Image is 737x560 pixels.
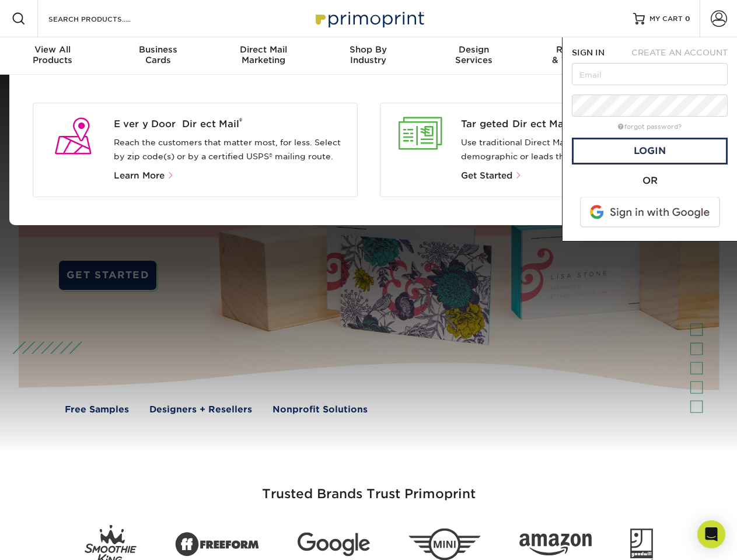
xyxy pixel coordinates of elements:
a: Shop ByIndustry [316,37,421,75]
span: SIGN IN [572,48,605,57]
img: Amazon [519,534,592,556]
span: Design [421,44,526,55]
span: Resources [526,44,631,55]
span: MY CART [649,14,683,24]
a: Direct MailMarketing [211,37,316,75]
div: Industry [316,44,421,65]
span: 0 [685,15,690,23]
img: Primoprint [310,6,427,31]
a: forgot password? [618,123,682,131]
div: Marketing [211,44,316,65]
input: SEARCH PRODUCTS..... [47,12,161,26]
div: OR [572,174,728,188]
div: Services [421,44,526,65]
h3: Trusted Brands Trust Primoprint [27,459,710,516]
div: Cards [105,44,210,65]
span: Direct Mail [211,44,316,55]
span: CREATE AN ACCOUNT [631,48,728,57]
span: Shop By [316,44,421,55]
img: Goodwill [630,528,653,560]
a: Login [572,138,728,164]
a: BusinessCards [105,37,210,75]
span: Business [105,44,210,55]
a: Resources& Templates [526,37,631,75]
input: Email [572,63,728,85]
img: Google [298,533,370,556]
div: Open Intercom Messenger [697,520,725,548]
iframe: Google Customer Reviews [3,524,99,556]
div: & Templates [526,44,631,65]
a: DesignServices [421,37,526,75]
